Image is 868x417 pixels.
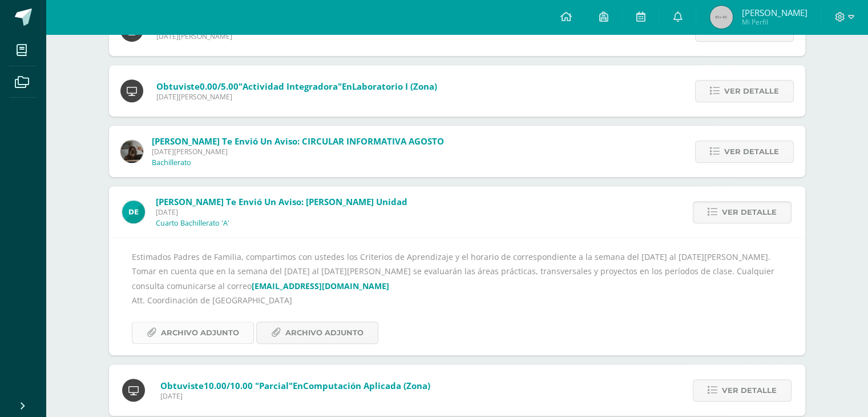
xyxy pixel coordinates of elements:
[156,92,437,102] span: [DATE][PERSON_NAME]
[156,219,229,228] p: Cuarto Bachillerato 'A'
[132,322,254,344] a: Archivo Adjunto
[239,81,342,92] span: "Actividad integradora"
[722,202,777,223] span: Ver detalle
[741,17,807,27] span: Mi Perfil
[256,322,378,344] a: Archivo Adjunto
[724,81,779,102] span: Ver detalle
[152,147,444,157] span: [DATE][PERSON_NAME]
[160,391,430,401] span: [DATE]
[352,81,437,92] span: Laboratorio I (Zona)
[160,380,430,391] span: Obtuviste en
[200,81,239,92] span: 0.00/5.00
[120,140,143,163] img: 225096a26acfc1687bffe5cda17b4a42.png
[255,380,293,391] span: "Parcial"
[156,207,407,217] span: [DATE]
[710,6,733,29] img: 45x45
[156,196,407,207] span: [PERSON_NAME] te envió un aviso: [PERSON_NAME] Unidad
[122,201,145,223] img: 9fa0c54c0c68d676f2f0303209928c54.png
[156,31,372,41] span: [DATE][PERSON_NAME]
[152,135,444,147] span: [PERSON_NAME] te envió un aviso: CIRCULAR INFORMATIVA AGOSTO
[252,280,389,291] a: [EMAIL_ADDRESS][DOMAIN_NAME]
[285,322,364,343] span: Archivo Adjunto
[204,380,253,391] span: 10.00/10.00
[161,322,239,343] span: Archivo Adjunto
[156,81,437,92] span: Obtuviste en
[303,380,430,391] span: Computación Aplicada (Zona)
[132,250,782,344] div: Estimados Padres de Familia, compartimos con ustedes los Criterios de Aprendizaje y el horario de...
[724,141,779,162] span: Ver detalle
[152,158,191,167] p: Bachillerato
[722,380,777,401] span: Ver detalle
[741,7,807,18] span: [PERSON_NAME]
